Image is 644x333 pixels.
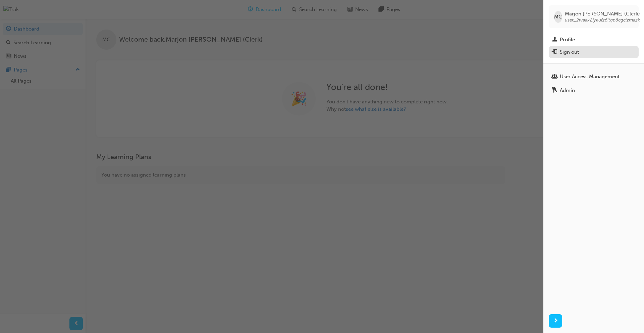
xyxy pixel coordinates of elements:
span: MC [554,13,562,21]
span: man-icon [552,37,557,43]
div: Admin [560,87,575,94]
a: User Access Management [549,70,639,83]
div: User Access Management [560,73,620,81]
span: keys-icon [552,88,557,94]
span: usergroup-icon [552,74,557,80]
a: Profile [549,34,639,46]
span: user_2waak2fykufz6ltqp8cgcizmazk [565,17,640,23]
button: Sign out [549,46,639,58]
div: Sign out [560,48,579,56]
span: exit-icon [552,49,557,55]
span: next-icon [553,317,558,325]
a: Admin [549,84,639,97]
span: Marjon [PERSON_NAME] (Clerk) [565,11,640,17]
div: Profile [560,36,575,44]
